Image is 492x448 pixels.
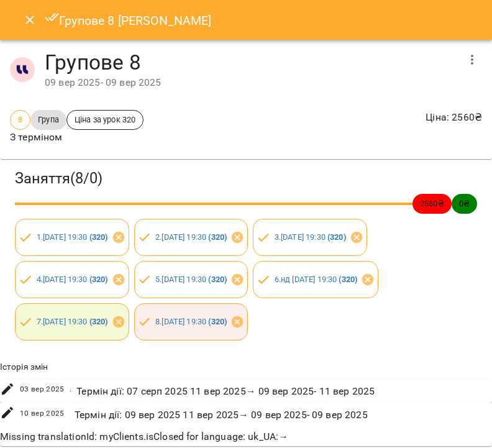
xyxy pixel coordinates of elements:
[275,232,346,242] a: 3.[DATE] 19:30 (320)
[208,232,227,242] b: ( 320 )
[15,5,45,35] button: Close
[412,198,452,209] span: 2560 ₴
[15,303,129,341] div: 7.[DATE] 19:30 (320)
[253,219,367,256] div: 3.[DATE] 19:30 (320)
[45,50,457,75] h4: Групове 8
[72,405,370,425] div: Термін дії : 09 вер 2025 11 вер 2025 → 09 вер 2025 - 09 вер 2025
[134,219,248,256] div: 2.[DATE] 19:30 (320)
[30,114,66,126] span: Група
[208,317,227,326] b: ( 320 )
[208,275,227,284] b: ( 320 )
[275,275,357,284] a: 6.нд [DATE] 19:30 (320)
[134,303,248,341] div: 8.[DATE] 19:30 (320)
[253,261,378,298] div: 6.нд [DATE] 19:30 (320)
[15,261,129,298] div: 4.[DATE] 19:30 (320)
[155,232,227,242] a: 2.[DATE] 19:30 (320)
[89,275,108,284] b: ( 320 )
[15,219,129,256] div: 1.[DATE] 19:30 (320)
[70,383,71,396] span: .
[37,232,108,242] a: 1.[DATE] 19:30 (320)
[45,75,457,90] div: 09 вер 2025 - 09 вер 2025
[452,198,477,209] span: 0 ₴
[37,317,108,326] a: 7.[DATE] 19:30 (320)
[20,383,65,396] span: 03 вер 2025
[89,232,108,242] b: ( 320 )
[134,261,248,298] div: 5.[DATE] 19:30 (320)
[67,114,143,126] span: Ціна за урок 320
[155,275,227,284] a: 5.[DATE] 19:30 (320)
[15,169,477,188] h3: Заняття ( 8 / 0 )
[20,408,65,420] span: 10 вер 2025
[45,10,212,30] h6: Групове 8 [PERSON_NAME]
[426,110,482,125] p: Ціна : 2560 ₴
[327,232,346,242] b: ( 320 )
[11,114,30,126] span: 8
[37,275,108,284] a: 4.[DATE] 19:30 (320)
[10,130,143,145] p: З терміном
[89,317,108,326] b: ( 320 )
[155,317,227,326] a: 8.[DATE] 19:30 (320)
[10,57,35,82] img: 1255ca683a57242d3abe33992970777d.jpg
[74,382,377,401] div: Термін дії : 07 серп 2025 11 вер 2025 → 09 вер 2025 - 11 вер 2025
[339,275,357,284] b: ( 320 )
